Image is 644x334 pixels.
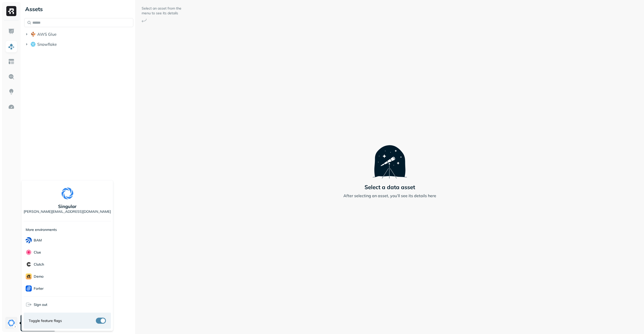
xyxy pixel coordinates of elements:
[34,286,44,291] p: Forter
[34,262,44,267] p: Clutch
[34,250,41,255] p: Clue
[26,227,57,232] p: More environments
[26,237,32,243] img: BAM
[58,203,76,209] p: Singular
[61,187,73,199] img: Singular
[34,238,42,243] p: BAM
[29,318,62,323] span: Toggle feature flags
[34,274,44,279] p: demo
[24,209,111,214] p: [PERSON_NAME][EMAIL_ADDRESS][DOMAIN_NAME]
[34,302,47,307] span: Sign out
[26,285,32,291] img: Forter
[26,261,32,267] img: Clutch
[26,249,32,255] img: Clue
[26,273,32,279] img: demo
